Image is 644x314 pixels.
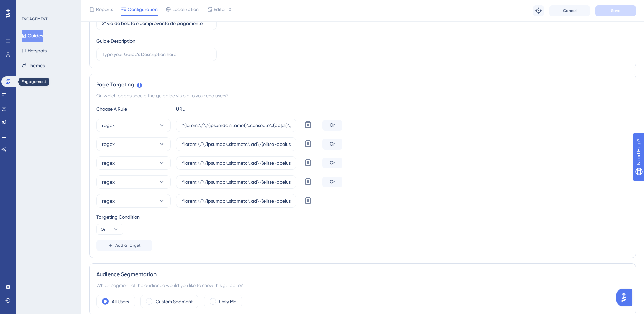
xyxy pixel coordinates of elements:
[172,5,199,14] span: Localization
[96,240,152,251] button: Add a Target
[616,287,636,308] iframe: UserGuiding AI Assistant Launcher
[115,243,141,248] span: Add a Target
[96,5,113,14] span: Reports
[96,281,629,289] div: Which segment of the audience would you like to show this guide to?
[96,37,135,45] div: Guide Description
[322,158,342,168] div: Or
[182,159,291,167] input: yourwebsite.com/path
[102,159,115,167] span: regex
[96,91,629,100] div: On which pages should the guide be visible to your end users?
[176,105,251,113] div: URL
[102,197,115,205] span: regex
[182,122,291,129] input: yourwebsite.com/path
[611,8,620,14] span: Save
[322,177,342,187] div: Or
[96,270,629,279] div: Audience Segmentation
[214,5,226,14] span: Editor
[156,297,193,306] label: Custom Segment
[96,194,171,208] button: regex
[16,2,42,10] span: Need Help?
[96,224,123,235] button: Or
[96,81,629,89] div: Page Targeting
[182,140,291,148] input: yourwebsite.com/path
[96,119,171,132] button: regex
[102,51,211,58] input: Type your Guide’s Description here
[322,120,342,131] div: Or
[322,139,342,150] div: Or
[101,227,105,232] span: Or
[102,178,115,186] span: regex
[549,5,590,16] button: Cancel
[96,175,171,189] button: regex
[22,59,45,72] button: Themes
[96,105,171,113] div: Choose A Rule
[112,297,129,306] label: All Users
[22,16,47,22] div: ENGAGEMENT
[102,20,211,27] input: Type your Guide’s Name here
[96,156,171,170] button: regex
[102,121,115,129] span: regex
[22,45,47,57] button: Hotspots
[22,30,43,42] button: Guides
[595,5,636,16] button: Save
[563,8,577,14] span: Cancel
[102,140,115,148] span: regex
[96,213,629,221] div: Targeting Condition
[96,137,171,151] button: regex
[182,178,291,186] input: yourwebsite.com/path
[219,297,236,306] label: Only Me
[182,197,291,205] input: yourwebsite.com/path
[128,5,158,14] span: Configuration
